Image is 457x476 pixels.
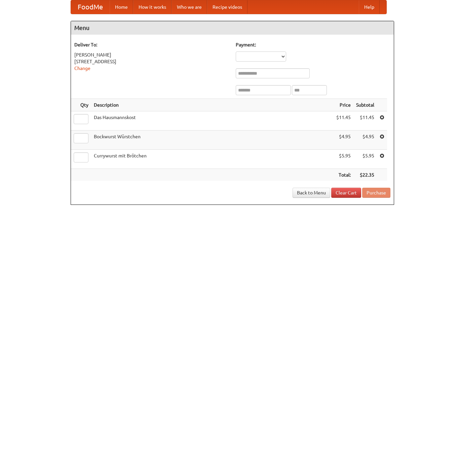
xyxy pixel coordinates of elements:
[74,58,229,65] div: [STREET_ADDRESS]
[91,150,334,169] td: Currywurst mit Brötchen
[334,131,353,150] td: $4.95
[353,169,377,181] th: $22.35
[74,66,90,71] a: Change
[331,188,361,198] a: Clear Cart
[334,169,353,181] th: Total:
[353,150,377,169] td: $5.95
[236,41,390,48] h5: Payment:
[334,150,353,169] td: $5.95
[353,131,377,150] td: $4.95
[334,99,353,111] th: Price
[293,188,330,198] a: Back to Menu
[71,21,394,35] h4: Menu
[91,131,334,150] td: Bockwurst Würstchen
[362,188,390,198] button: Purchase
[71,0,110,14] a: FoodMe
[74,41,229,48] h5: Deliver To:
[133,0,172,14] a: How it works
[359,0,380,14] a: Help
[334,111,353,131] td: $11.45
[353,99,377,111] th: Subtotal
[207,0,247,14] a: Recipe videos
[71,99,91,111] th: Qty
[74,51,229,58] div: [PERSON_NAME]
[353,111,377,131] td: $11.45
[172,0,207,14] a: Who we are
[110,0,133,14] a: Home
[91,111,334,131] td: Das Hausmannskost
[91,99,334,111] th: Description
